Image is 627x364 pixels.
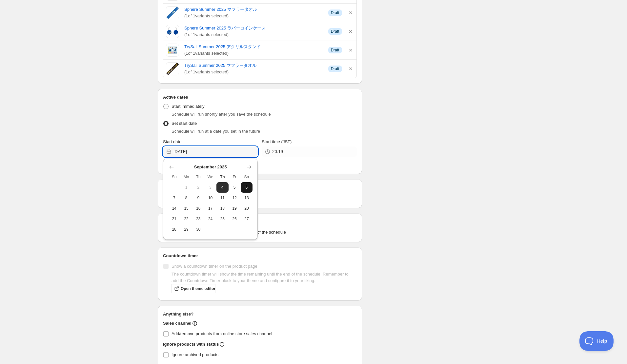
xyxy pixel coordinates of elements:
[219,195,226,201] span: 11
[231,206,238,211] span: 19
[207,174,214,180] span: We
[163,320,192,327] h2: Sales channel
[171,174,178,180] span: Su
[180,172,192,182] th: Monday
[184,62,323,69] a: TrySail Summer 2025 マフラータオル
[172,271,357,284] p: The countdown timer will show the time remaining until the end of the schedule. Remember to add t...
[163,94,357,101] h2: Active dates
[168,193,180,203] button: Sunday September 7 2025
[184,44,323,50] a: TrySail Summer 2025 アクリルスタンド
[229,182,241,193] button: Friday September 5 2025
[579,331,614,351] iframe: Toggle Customer Support
[181,286,215,291] span: Open theme editor
[219,206,226,211] span: 18
[168,214,180,224] button: Sunday September 21 2025
[207,195,214,201] span: 10
[183,216,190,221] span: 22
[243,195,250,201] span: 13
[184,69,323,75] span: ( 1 of 1 variants selected)
[163,341,219,348] h2: Ignore products with status
[229,214,241,224] button: Friday September 26 2025
[184,31,323,38] span: ( 1 of 1 variants selected)
[171,195,178,201] span: 7
[180,193,192,203] button: Monday September 8 2025
[192,182,205,193] button: Tuesday September 2 2025
[172,129,260,134] span: Schedule will run at a date you set in the future
[192,172,205,182] th: Tuesday
[168,224,180,235] button: Sunday September 28 2025
[216,214,229,224] button: Thursday September 25 2025
[204,182,216,193] button: Wednesday September 3 2025
[229,172,241,182] th: Friday
[195,174,202,180] span: Tu
[171,206,178,211] span: 14
[172,264,257,269] span: Show a countdown timer on the product page
[180,203,192,214] button: Monday September 15 2025
[192,214,205,224] button: Tuesday September 23 2025
[195,227,202,232] span: 30
[243,216,250,221] span: 27
[172,352,218,357] span: Ignore archived products
[180,224,192,235] button: Monday September 29 2025
[163,253,357,259] h2: Countdown timer
[183,185,190,190] span: 1
[207,206,214,211] span: 17
[192,224,205,235] button: Tuesday September 30 2025
[184,25,323,31] a: Sphere Summer 2025 ラバーコインケース
[168,203,180,214] button: Sunday September 14 2025
[241,172,253,182] th: Saturday
[243,185,250,190] span: 6
[241,182,253,193] button: Saturday September 6 2025
[216,172,229,182] th: Thursday
[171,216,178,221] span: 21
[231,185,238,190] span: 5
[231,174,238,180] span: Fr
[195,185,202,190] span: 2
[207,185,214,190] span: 3
[331,66,339,71] span: Draft
[184,50,323,57] span: ( 1 of 1 variants selected)
[195,206,202,211] span: 16
[243,206,250,211] span: 20
[207,216,214,221] span: 24
[219,185,226,190] span: 4
[180,214,192,224] button: Monday September 22 2025
[241,203,253,214] button: Saturday September 20 2025
[184,6,323,13] a: Sphere Summer 2025 マフラータオル
[163,311,357,317] h2: Anything else?
[172,331,272,336] span: Add/remove products from online store sales channel
[163,184,357,191] h2: Repeating
[184,13,323,19] span: ( 1 of 1 variants selected)
[219,174,226,180] span: Th
[262,139,292,144] span: Start time (JST)
[168,172,180,182] th: Sunday
[331,48,339,53] span: Draft
[204,193,216,203] button: Wednesday September 10 2025
[229,203,241,214] button: Friday September 19 2025
[216,203,229,214] button: Thursday September 18 2025
[180,182,192,193] button: Monday September 1 2025
[163,219,357,225] h2: Tags
[231,195,238,201] span: 12
[245,163,254,172] button: Show next month, October 2025
[243,174,250,180] span: Sa
[241,214,253,224] button: Saturday September 27 2025
[216,182,229,193] button: Today Thursday September 4 2025
[241,193,253,203] button: Saturday September 13 2025
[195,195,202,201] span: 9
[195,216,202,221] span: 23
[172,121,197,126] span: Set start date
[231,216,238,221] span: 26
[229,193,241,203] button: Friday September 12 2025
[172,104,204,109] span: Start immediately
[216,193,229,203] button: Thursday September 11 2025
[192,193,205,203] button: Tuesday September 9 2025
[172,112,271,117] span: Schedule will run shortly after you save the schedule
[192,203,205,214] button: Tuesday September 16 2025
[167,163,176,172] button: Show previous month, August 2025
[331,10,339,15] span: Draft
[163,139,181,144] span: Start date
[172,284,215,293] a: Open theme editor
[219,216,226,221] span: 25
[183,174,190,180] span: Mo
